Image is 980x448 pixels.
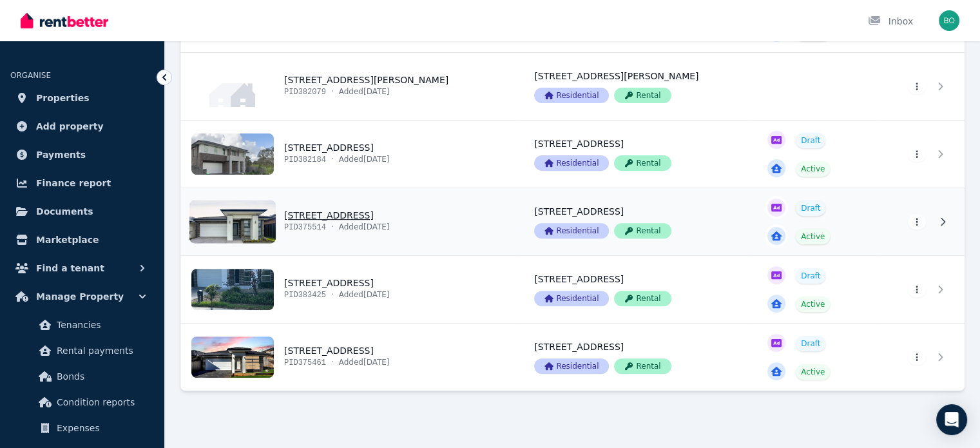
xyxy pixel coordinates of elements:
a: Finance report [10,170,154,196]
span: ORGANISE [10,71,51,80]
a: View details for 68 Horologium Rd, Austral [752,188,878,255]
button: More options [908,282,926,297]
img: HARI KRISHNA [939,10,959,31]
a: Payments [10,142,154,168]
a: View details for 68 Horologium Rd, Austral [519,188,752,255]
a: Condition reports [15,389,149,415]
button: More options [908,79,926,94]
a: Bonds [15,364,149,389]
a: View details for 90 Cultivation Rd, Austral [752,324,878,391]
span: Manage Property [36,289,124,304]
button: Find a tenant [10,255,154,281]
button: More options [908,146,926,162]
span: Condition reports [57,394,144,410]
span: Find a tenant [36,260,104,276]
a: View details for 38 Welara Ave, Austral [519,121,752,188]
a: View details for 68 Horologium Rd, Austral [878,188,965,255]
span: Expenses [57,420,144,436]
a: View details for 69 Lacerta Rd, Austral [519,256,752,323]
a: Tenancies [15,312,149,338]
span: Finance report [36,175,111,191]
a: View details for 29 Rickard St, Merrylands [878,53,965,120]
a: View details for 69 Lacerta Rd, Austral [752,256,878,323]
a: View details for 29 Rickard St, Merrylands [752,53,878,120]
a: Marketplace [10,227,154,253]
a: View details for 68 Horologium Rd, Austral [181,188,519,255]
button: More options [908,214,926,229]
a: Expenses [15,415,149,441]
a: Documents [10,199,154,224]
a: View details for 38 Welara Ave, Austral [752,121,878,188]
span: Rental payments [57,343,144,358]
span: Tenancies [57,317,144,333]
div: Inbox [868,15,913,28]
a: View details for 90 Cultivation Rd, Austral [878,324,965,391]
a: Add property [10,113,154,139]
button: More options [908,349,926,365]
img: RentBetter [21,11,108,30]
span: Documents [36,204,93,219]
a: View details for 38 Welara Ave, Austral [181,121,519,188]
span: Marketplace [36,232,99,248]
div: Open Intercom Messenger [936,404,967,435]
a: View details for 38 Welara Ave, Austral [878,121,965,188]
span: Properties [36,90,90,106]
a: View details for 69 Lacerta Rd, Austral [181,256,519,323]
a: View details for 90 Cultivation Rd, Austral [519,324,752,391]
a: View details for 29 Rickard St, Merrylands [519,53,752,120]
a: View details for 69 Lacerta Rd, Austral [878,256,965,323]
a: View details for 90 Cultivation Rd, Austral [181,324,519,391]
span: Payments [36,147,86,162]
a: View details for 29 Rickard St, Merrylands [181,53,519,120]
button: Manage Property [10,284,154,309]
a: Properties [10,85,154,111]
span: Bonds [57,369,144,384]
span: Add property [36,119,104,134]
a: Rental payments [15,338,149,364]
